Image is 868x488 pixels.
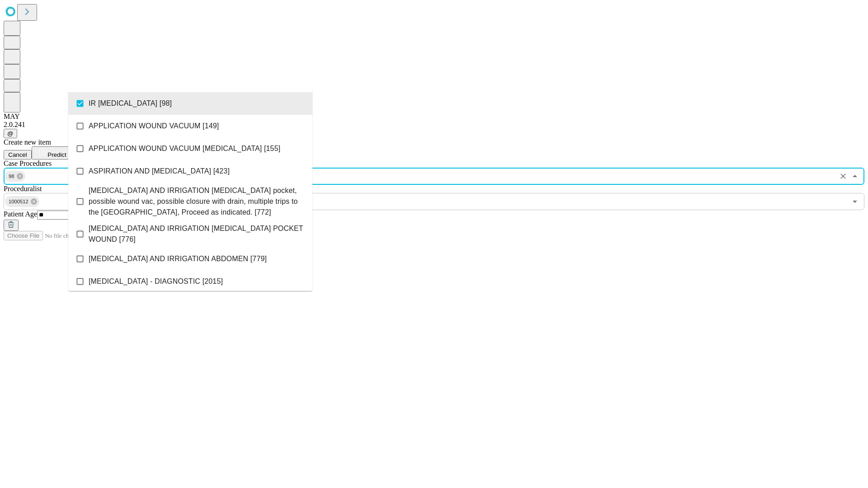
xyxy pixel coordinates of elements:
[849,195,861,208] button: Open
[837,170,849,183] button: Clear
[4,129,17,138] button: @
[4,113,864,121] div: MAY
[4,121,864,129] div: 2.0.241
[4,185,42,192] span: Proceduralist
[47,151,66,158] span: Predict
[4,210,37,218] span: Patient Age
[89,223,305,245] span: [MEDICAL_DATA] AND IRRIGATION [MEDICAL_DATA] POCKET WOUND [776]
[849,170,861,183] button: Close
[89,276,223,287] span: [MEDICAL_DATA] - DIAGNOSTIC [2015]
[7,130,14,137] span: @
[89,253,267,264] span: [MEDICAL_DATA] AND IRRIGATION ABDOMEN [779]
[89,166,230,177] span: ASPIRATION AND [MEDICAL_DATA] [423]
[4,160,52,167] span: Scheduled Procedure
[4,138,51,146] span: Create new item
[5,171,25,182] div: 98
[4,150,32,160] button: Cancel
[5,196,39,207] div: 1000512
[89,143,280,154] span: APPLICATION WOUND VACUUM [MEDICAL_DATA] [155]
[32,146,73,160] button: Predict
[89,121,219,131] span: APPLICATION WOUND VACUUM [149]
[8,151,27,158] span: Cancel
[89,98,172,109] span: IR [MEDICAL_DATA] [98]
[5,171,18,182] span: 98
[5,197,32,207] span: 1000512
[89,185,305,218] span: [MEDICAL_DATA] AND IRRIGATION [MEDICAL_DATA] pocket, possible wound vac, possible closure with dr...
